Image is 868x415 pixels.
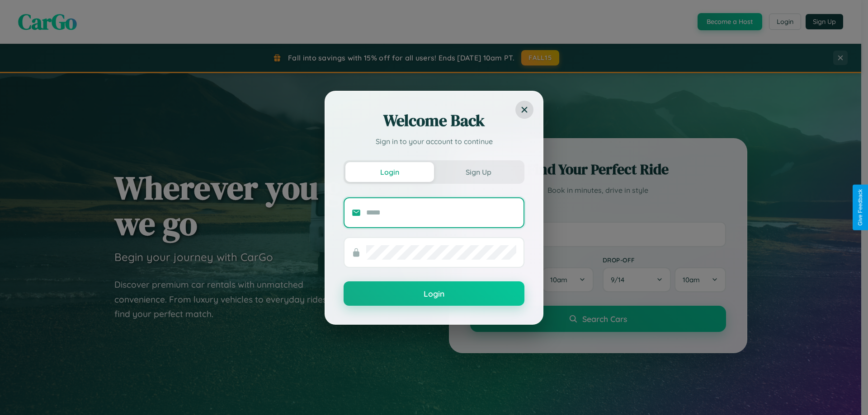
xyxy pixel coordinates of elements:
[345,162,434,182] button: Login
[344,136,524,147] p: Sign in to your account to continue
[434,162,523,182] button: Sign Up
[857,189,863,226] div: Give Feedback
[344,281,524,306] button: Login
[344,110,524,131] h2: Welcome Back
